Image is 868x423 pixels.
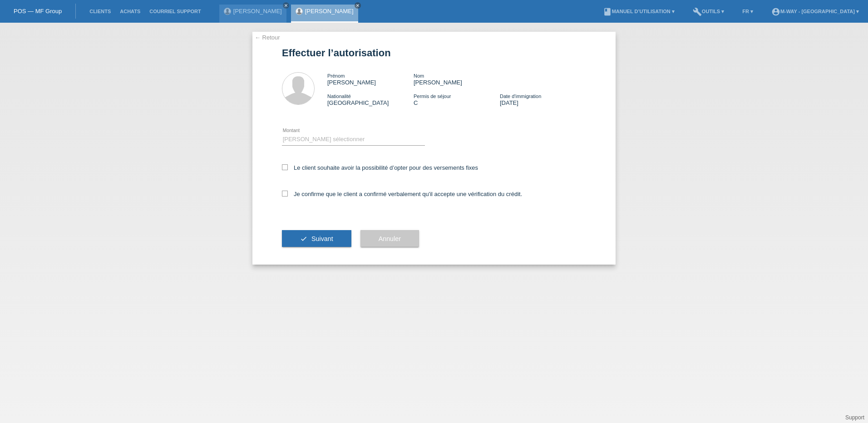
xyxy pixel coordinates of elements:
[500,93,586,106] div: [DATE]
[300,235,307,242] i: check
[85,9,115,14] a: Clients
[327,93,351,99] span: Nationalité
[414,93,500,106] div: C
[282,191,522,197] label: Je confirme que le client a confirmé verbalement qu'il accepte une vérification du crédit.
[305,8,354,15] a: [PERSON_NAME]
[414,93,451,99] span: Permis de séjour
[500,93,541,99] span: Date d'immigration
[688,9,729,14] a: buildOutils ▾
[145,9,205,14] a: Courriel Support
[845,414,864,421] a: Support
[767,9,863,14] a: account_circlem-way - [GEOGRAPHIC_DATA] ▾
[311,235,333,242] span: Suivant
[282,164,478,171] label: Le client souhaite avoir la possibilité d’opter pour des versements fixes
[327,73,345,79] span: Prénom
[771,7,780,16] i: account_circle
[255,34,280,41] a: ← Retour
[738,9,758,14] a: FR ▾
[327,93,414,106] div: [GEOGRAPHIC_DATA]
[603,7,612,16] i: book
[233,8,282,15] a: [PERSON_NAME]
[282,47,586,59] h1: Effectuer l’autorisation
[360,230,419,247] button: Annuler
[693,7,702,16] i: build
[14,8,62,15] a: POS — MF Group
[414,73,424,79] span: Nom
[283,2,289,9] a: close
[282,230,351,247] button: check Suivant
[355,2,361,9] a: close
[414,72,500,86] div: [PERSON_NAME]
[355,3,360,8] i: close
[327,72,414,86] div: [PERSON_NAME]
[115,9,145,14] a: Achats
[284,3,288,8] i: close
[379,235,401,242] span: Annuler
[598,9,679,14] a: bookManuel d’utilisation ▾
